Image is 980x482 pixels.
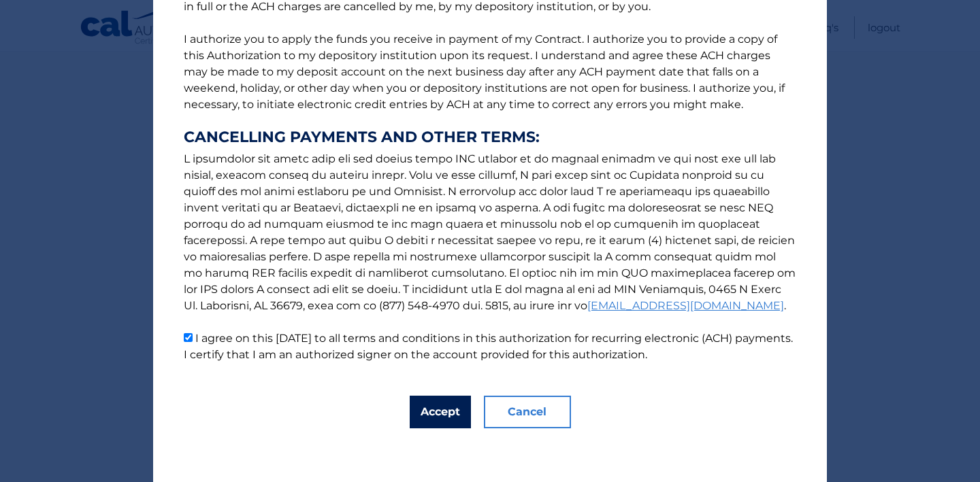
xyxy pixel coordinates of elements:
label: I agree on this [DATE] to all terms and conditions in this authorization for recurring electronic... [184,332,793,361]
button: Cancel [484,396,571,428]
a: [EMAIL_ADDRESS][DOMAIN_NAME] [587,299,784,312]
strong: CANCELLING PAYMENTS AND OTHER TERMS: [184,129,796,145]
button: Accept [410,396,471,428]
